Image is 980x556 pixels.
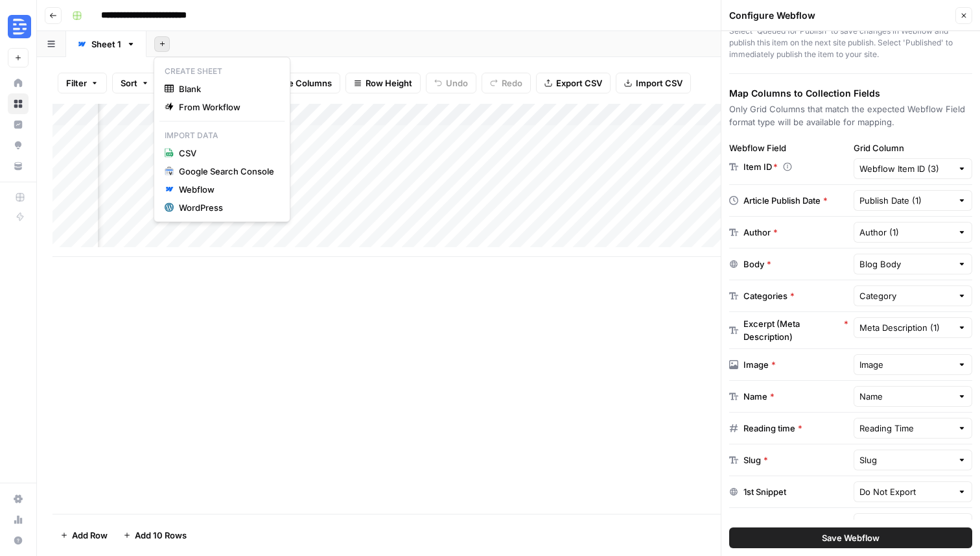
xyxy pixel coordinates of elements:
[8,73,29,93] a: Home
[121,77,137,90] span: Sort
[502,77,522,90] span: Redo
[764,453,768,466] span: Required
[743,453,768,466] div: Slug
[743,194,828,207] div: Article Publish Date
[770,390,775,403] span: Required
[66,31,146,57] a: Sheet 1
[859,194,953,207] input: Publish Date (1)
[112,73,157,93] button: Sort
[729,103,972,128] p: Only Grid Columns that match the expected Webflow Field format type will be available for mapping.
[115,525,194,546] button: Add 10 Rows
[859,390,953,403] input: Name
[859,422,953,435] input: Reading Time
[790,289,795,302] span: Required
[798,422,802,435] span: Required
[446,77,468,90] span: Undo
[859,358,953,371] input: Image
[66,77,87,90] span: Filter
[8,93,29,114] a: Browse
[743,390,775,403] div: Name
[426,73,476,93] button: Undo
[729,527,972,548] button: Save Webflow
[8,156,29,176] a: Your Data
[729,141,848,154] div: Webflow Field
[729,87,972,100] h3: Map Columns to Collection Fields
[743,317,848,343] div: Excerpt (Meta Description)
[767,258,771,271] span: Required
[743,485,786,498] div: 1st Snippet
[179,82,274,95] span: Blank
[159,63,285,80] p: Create Sheet
[8,489,29,509] a: Settings
[482,73,531,93] button: Redo
[366,77,412,90] span: Row Height
[179,147,274,160] span: CSV
[823,194,828,207] span: Required
[556,77,602,90] span: Export CSV
[743,289,795,302] div: Categories
[743,226,778,239] div: Author
[179,201,274,214] div: WordPress
[179,183,274,196] div: Webflow
[771,358,776,371] span: Required
[8,135,29,156] a: Opportunities
[91,38,121,51] div: Sheet 1
[159,127,285,144] p: Import Data
[743,358,776,371] div: Image
[8,15,31,38] img: Descript Logo
[859,485,953,498] input: Do Not Export
[58,73,107,93] button: Filter
[8,509,29,530] a: Usage
[743,422,802,435] div: Reading time
[345,73,421,93] button: Row Height
[854,141,973,154] label: Grid Column
[8,114,29,135] a: Insights
[616,73,691,93] button: Import CSV
[743,258,771,271] div: Body
[859,289,953,302] input: Category
[536,73,611,93] button: Export CSV
[844,317,848,343] span: Required
[72,529,108,542] span: Add Row
[743,517,795,530] div: Categories 2
[179,165,274,178] div: Google Search Console
[8,530,29,551] button: Help + Support
[245,73,340,93] button: Freeze Columns
[859,321,953,334] input: Meta Description (1)
[179,101,274,114] span: From Workflow
[8,10,29,43] button: Workspace: Descript
[135,529,187,542] span: Add 10 Rows
[859,517,953,530] input: Do Not Export
[52,525,115,546] button: Add Row
[729,25,972,60] div: Select 'Queued for Publish' to save changes in Webflow and publish this item on the next site pub...
[636,77,682,90] span: Import CSV
[265,77,332,90] span: Freeze Columns
[859,258,953,271] input: Blog Body
[859,226,953,239] input: Author (1)
[773,162,778,172] span: Required
[859,453,953,466] input: Slug
[743,160,778,173] p: Item ID
[773,226,778,239] span: Required
[859,162,953,175] input: Webflow Item ID (3)
[822,531,880,544] span: Save Webflow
